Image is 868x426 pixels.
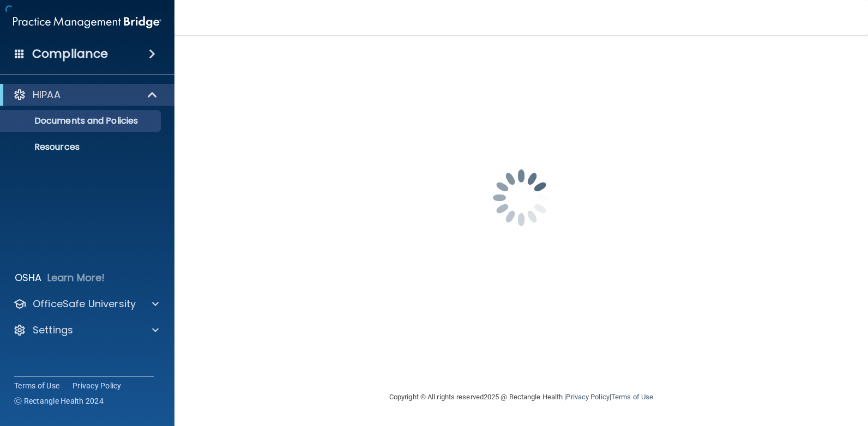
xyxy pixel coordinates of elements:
a: HIPAA [13,88,158,101]
a: OfficeSafe University [13,297,159,311]
p: Learn More! [47,271,105,284]
p: Documents and Policies [7,115,156,126]
span: Ⓒ Rectangle Health 2024 [14,395,104,406]
a: Privacy Policy [73,380,122,391]
p: OfficeSafe University [33,297,136,311]
p: HIPAA [33,88,61,101]
h4: Compliance [32,46,108,62]
img: spinner.e123f6fc.gif [467,143,576,252]
p: OSHA [15,271,42,284]
a: Terms of Use [611,393,653,401]
a: Privacy Policy [566,393,609,401]
a: Terms of Use [14,380,59,391]
a: Settings [13,324,159,337]
img: PMB logo [13,11,161,33]
div: Copyright © All rights reserved 2025 @ Rectangle Health | | [322,380,720,415]
p: Resources [7,142,156,153]
p: Settings [33,324,73,337]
